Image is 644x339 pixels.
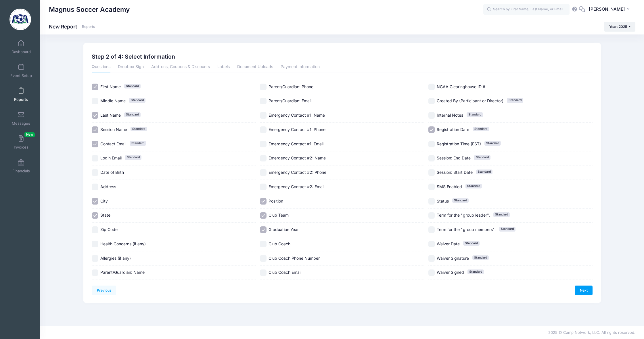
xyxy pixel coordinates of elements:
[92,198,98,205] input: City
[428,255,435,262] input: Waiver SignatureStandard
[428,98,435,105] input: Created By (Participant or Director)Standard
[428,198,435,205] input: StatusStandard
[428,126,435,133] input: Registration DateStandard
[92,184,98,190] input: Address
[467,112,483,117] span: Standard
[7,61,35,81] a: Event Setup
[437,170,473,175] span: Session: Start Date
[269,141,323,146] span: Emergency Contact #1: Email
[609,24,627,29] span: Year: 2025
[92,84,98,90] input: First NameStandard
[100,170,124,175] span: Date of Birth
[493,212,510,217] span: Standard
[7,84,35,105] a: Reports
[260,184,267,190] input: Emergency Contact #2: Email
[92,155,98,162] input: Login EmailStandard
[14,145,28,150] span: Invoices
[14,97,28,102] span: Reports
[7,156,35,176] a: Financials
[465,184,482,188] span: Standard
[473,127,489,131] span: Standard
[437,113,463,118] span: Internal Notes
[100,184,116,189] span: Address
[260,126,267,133] input: Emergency Contact #1: Phone
[100,213,110,217] span: State
[428,155,435,162] input: Session: End DateStandard
[437,184,462,189] span: SMS Enabled
[484,141,501,146] span: Standard
[437,213,490,217] span: Term for the "group leader".
[437,84,485,89] span: NCAA Clearinghouse ID #
[49,24,95,30] h1: New Report
[260,84,267,90] input: Parent/Guardian: Phone
[260,155,267,162] input: Emergency Contact #2: Name
[92,255,98,262] input: Allergies (if any)
[92,169,98,176] input: Date of Birth
[472,255,489,260] span: Standard
[269,98,311,103] span: Parent/Guardian: Email
[428,226,435,233] input: Term for the "group members".Standard
[92,241,98,247] input: Health Concerns (if any)
[463,241,480,246] span: Standard
[125,155,141,160] span: Standard
[100,270,145,275] span: Parent/Guardian: Name
[428,169,435,176] input: Session: Start DateStandard
[499,227,515,231] span: Standard
[437,270,464,275] span: Waiver Signed
[260,112,267,119] input: Emergency Contact #1: Name
[100,113,121,118] span: Last Name
[118,62,144,72] a: Dropbox Sign
[548,330,635,335] span: 2025 © Camp Network, LLC. All rights reserved.
[100,141,126,146] span: Contact Email
[437,127,469,132] span: Registration Date
[437,227,496,232] span: Term for the "group members".
[260,198,267,205] input: Position
[92,269,98,276] input: Parent/Guardian: Name
[467,269,484,274] span: Standard
[92,126,98,133] input: Session NameStandard
[437,98,503,103] span: Created By (Participant or Director)
[124,112,141,117] span: Standard
[437,241,460,246] span: Waiver Date
[428,241,435,247] input: Waiver DateStandard
[92,141,98,147] input: Contact EmailStandard
[428,141,435,147] input: Registration Time (EST)Standard
[269,256,320,261] span: Club Coach Phone Number
[281,62,320,72] a: Payment Information
[260,169,267,176] input: Emergency Contact #2: Phone
[100,155,122,160] span: Login Email
[269,170,326,175] span: Emergency Contact #2: Phone
[428,112,435,119] input: Internal NotesStandard
[260,241,267,247] input: Club Coach
[92,53,175,60] h2: Step 2 of 4: Select Information
[92,98,98,105] input: Middle NameStandard
[269,227,299,232] span: Graduation Year
[100,98,126,103] span: Middle Name
[437,141,481,146] span: Registration Time (EST)
[269,184,324,189] span: Emergency Contact #2: Email
[100,227,118,232] span: Zip Code
[92,62,110,72] a: Questions
[437,155,471,160] span: Session: End Date
[585,3,635,16] button: [PERSON_NAME]
[507,98,523,103] span: Standard
[100,241,146,246] span: Health Concerns (if any)
[10,73,32,78] span: Event Setup
[82,25,95,29] a: Reports
[437,199,449,203] span: Status
[24,132,35,137] span: New
[269,241,290,246] span: Club Coach
[124,84,141,88] span: Standard
[11,49,31,54] span: Dashboard
[428,184,435,190] input: SMS EnabledStandard
[437,256,469,261] span: Waiver Signature
[12,169,30,174] span: Financials
[604,22,635,32] button: Year: 2025
[269,113,325,118] span: Emergency Contact #1: Name
[92,212,98,219] input: State
[151,62,210,72] a: Add-ons, Coupons & Discounts
[260,255,267,262] input: Club Coach Phone Number
[269,270,301,275] span: Club Coach Email
[452,198,469,203] span: Standard
[575,286,593,295] a: Next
